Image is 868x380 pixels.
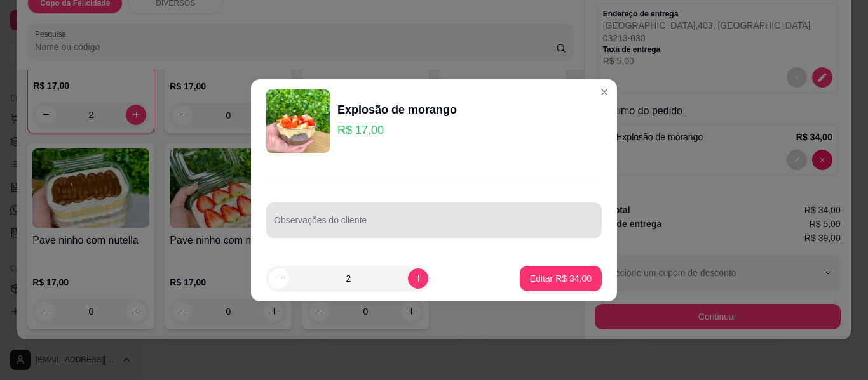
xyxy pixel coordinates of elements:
p: R$ 17,00 [337,121,457,139]
img: product-image [266,89,330,153]
button: Editar R$ 34,00 [520,266,602,291]
div: Explosão de morango [337,101,457,119]
button: Close [594,82,614,102]
button: decrease-product-quantity [269,268,289,289]
button: increase-product-quantity [408,268,428,289]
p: Editar R$ 34,00 [530,272,592,285]
input: Observações do cliente [274,219,594,232]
